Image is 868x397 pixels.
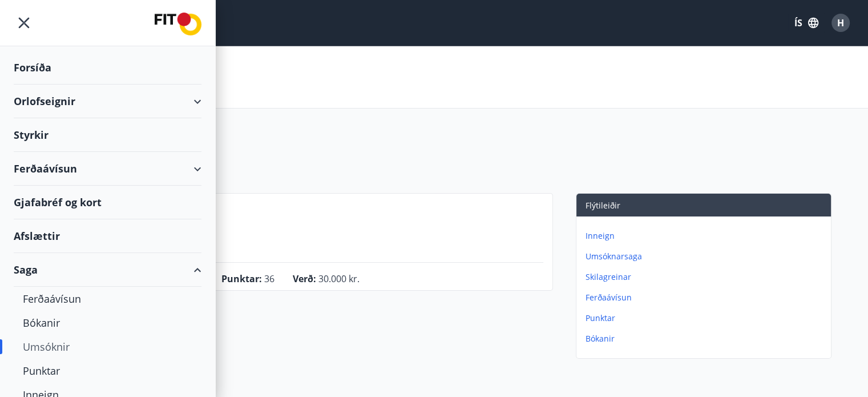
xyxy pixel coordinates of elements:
span: Flýtileiðir [586,200,620,211]
p: Bókanir [586,333,826,344]
div: Saga [14,253,201,287]
button: ÍS [788,13,825,33]
p: Umsóknarsaga [586,251,826,262]
div: Ferðaávísun [14,152,201,186]
div: Afslættir [14,219,201,253]
p: Inneign [586,230,826,242]
div: Gjafabréf og kort [14,186,201,219]
img: union_logo [155,13,201,35]
div: Styrkir [14,118,201,152]
button: H [827,9,854,37]
span: Punktar : [221,272,262,285]
span: H [837,17,844,29]
div: Forsíða [14,51,201,85]
span: Verð : [293,272,316,285]
div: Orlofseignir [14,85,201,118]
div: Punktar [23,359,192,383]
div: Ferðaávísun [23,287,192,311]
div: Umsóknir [23,335,192,359]
p: Skilagreinar [586,271,826,283]
span: 30.000 kr. [318,272,360,285]
p: Punktar [586,312,826,324]
p: Ferðaávísun [586,292,826,303]
button: menu [14,13,34,33]
div: Bókanir [23,311,192,335]
span: 36 [264,272,274,285]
